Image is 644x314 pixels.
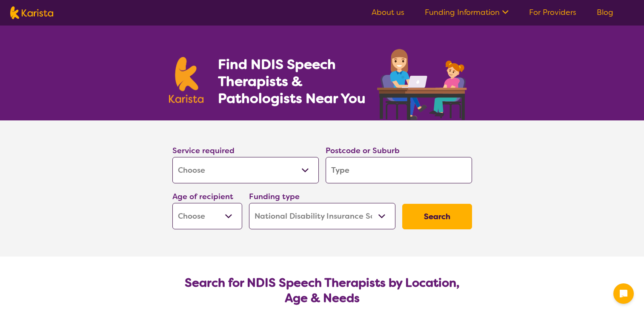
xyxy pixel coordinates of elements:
[372,7,404,17] a: About us
[10,6,53,19] img: Karista logo
[402,204,472,229] button: Search
[179,275,465,306] h2: Search for NDIS Speech Therapists by Location, Age & Needs
[370,46,475,120] img: speech-therapy
[172,191,233,202] label: Age of recipient
[172,146,235,156] label: Service required
[249,191,300,202] label: Funding type
[169,57,204,103] img: Karista logo
[218,56,375,107] h1: Find NDIS Speech Therapists & Pathologists Near You
[326,157,472,183] input: Type
[326,146,400,156] label: Postcode or Suburb
[425,7,509,17] a: Funding Information
[529,7,576,17] a: For Providers
[597,7,613,17] a: Blog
